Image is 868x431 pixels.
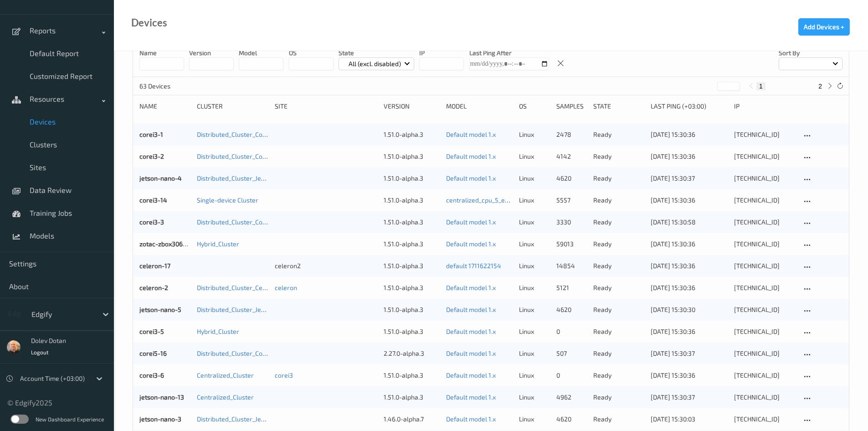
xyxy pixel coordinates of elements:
p: 63 Devices [139,82,208,91]
a: Distributed_Cluster_Corei3 [197,130,274,138]
p: ready [593,283,644,292]
p: Sort by [779,48,842,57]
p: ready [593,130,644,139]
p: linux [519,283,550,292]
a: Default model 1.x [446,130,496,138]
p: ready [593,415,644,424]
a: Distributed_Cluster_Celeron [197,284,278,291]
div: [TECHNICAL_ID] [734,283,796,292]
a: corei3-14 [139,196,167,204]
div: 1.51.0-alpha.3 [384,393,440,402]
a: default 1711622154 [446,262,501,270]
div: [TECHNICAL_ID] [734,415,796,424]
p: ready [593,371,644,380]
div: [DATE] 15:30:36 [651,130,727,139]
p: linux [519,218,550,227]
div: 1.51.0-alpha.3 [384,239,440,249]
div: [DATE] 15:30:36 [651,239,727,249]
div: Devices [131,18,167,27]
a: jetson-nano-3 [139,415,181,423]
button: 1 [756,82,765,90]
p: linux [519,196,550,205]
div: [DATE] 15:30:37 [651,174,727,183]
a: corei3 [275,371,293,379]
div: 1.51.0-alpha.3 [384,196,440,205]
a: Default model 1.x [446,240,496,248]
div: 1.51.0-alpha.3 [384,130,440,139]
a: jetson-nano-4 [139,174,182,182]
div: [DATE] 15:30:37 [651,349,727,358]
p: version [189,48,234,57]
a: centralized_cpu_5_epochs [DATE] 06:59 [DATE] 03:59 Auto Save [446,196,629,204]
p: ready [593,218,644,227]
div: [TECHNICAL_ID] [734,174,796,183]
p: ready [593,305,644,314]
a: Hybrid_Cluster [197,327,239,335]
div: 3330 [556,218,587,227]
a: corei3-6 [139,371,164,379]
p: linux [519,174,550,183]
p: ready [593,261,644,270]
a: corei5-16 [139,349,167,357]
p: linux [519,415,550,424]
p: All (excl. disabled) [345,59,404,68]
div: 1.51.0-alpha.3 [384,283,440,292]
p: State [339,48,415,57]
a: Distributed_Cluster_JetsonNano [197,174,289,182]
a: Default model 1.x [446,349,496,357]
div: [TECHNICAL_ID] [734,130,796,139]
div: [DATE] 15:30:36 [651,371,727,380]
div: 1.51.0-alpha.3 [384,174,440,183]
a: celeron-17 [139,262,170,270]
div: OS [519,102,550,111]
div: [DATE] 15:30:36 [651,261,727,270]
div: 4962 [556,393,587,402]
div: Name [139,102,190,111]
p: OS [289,48,334,57]
div: [TECHNICAL_ID] [734,261,796,270]
p: ready [593,174,644,183]
div: [TECHNICAL_ID] [734,349,796,358]
a: celeron-2 [139,284,168,291]
div: 1.51.0-alpha.3 [384,327,440,336]
a: Centralized_Cluster [197,371,254,379]
div: 1.51.0-alpha.3 [384,152,440,161]
a: jetson-nano-5 [139,306,181,313]
p: linux [519,371,550,380]
div: [TECHNICAL_ID] [734,218,796,227]
div: [TECHNICAL_ID] [734,239,796,249]
div: 1.51.0-alpha.3 [384,218,440,227]
div: Cluster [197,102,268,111]
div: Site [275,102,377,111]
a: corei3-2 [139,152,164,160]
div: 2.27.0-alpha.3 [384,349,440,358]
a: corei3-3 [139,218,164,226]
p: linux [519,349,550,358]
div: 4142 [556,152,587,161]
p: ready [593,393,644,402]
div: [DATE] 15:30:37 [651,393,727,402]
a: Distributed_Cluster_Corei3 [197,218,274,226]
div: 1.51.0-alpha.3 [384,371,440,380]
a: celeron [275,284,297,291]
div: 507 [556,349,587,358]
p: Last Ping After [469,48,549,57]
p: linux [519,239,550,249]
div: 4620 [556,415,587,424]
div: 0 [556,371,587,380]
a: Distributed_Cluster_JetsonNano [197,415,289,423]
a: Distributed_Cluster_JetsonNano [197,306,289,313]
div: 0 [556,327,587,336]
p: ready [593,239,644,249]
div: [DATE] 15:30:36 [651,327,727,336]
p: linux [519,393,550,402]
div: [TECHNICAL_ID] [734,196,796,205]
div: 5557 [556,196,587,205]
div: version [384,102,440,111]
p: model [239,48,283,57]
div: 4620 [556,305,587,314]
a: Default model 1.x [446,393,496,401]
a: Default model 1.x [446,371,496,379]
a: Distributed_Cluster_Corei3 [197,152,274,160]
div: 2478 [556,130,587,139]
